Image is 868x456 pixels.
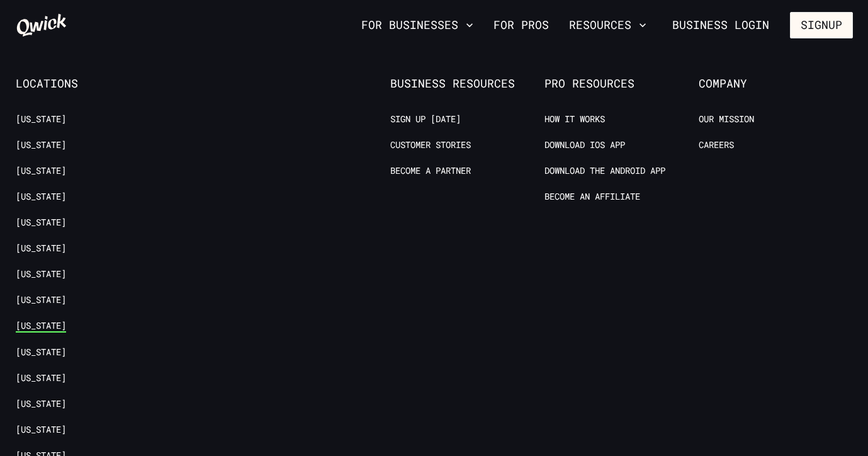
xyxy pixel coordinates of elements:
a: Our Mission [699,113,754,125]
a: [US_STATE] [16,294,66,306]
a: Download the Android App [544,165,665,177]
a: [US_STATE] [16,217,66,229]
span: Pro Resources [544,77,699,91]
a: [US_STATE] [16,424,66,436]
a: [US_STATE] [16,398,66,410]
a: Become a Partner [390,165,471,177]
span: Business Resources [390,77,544,91]
a: [US_STATE] [16,242,66,254]
a: [US_STATE] [16,346,66,358]
span: Locations [16,77,170,91]
a: [US_STATE] [16,320,66,332]
a: For Pros [488,14,554,36]
a: [US_STATE] [16,165,66,177]
a: [US_STATE] [16,268,66,280]
a: [US_STATE] [16,372,66,384]
a: Download IOS App [544,139,625,151]
a: Careers [699,139,734,151]
a: How it Works [544,113,605,125]
a: [US_STATE] [16,113,66,125]
button: For Businesses [356,14,478,36]
a: Customer stories [390,139,471,151]
span: Company [699,77,853,91]
button: Signup [790,12,853,38]
a: Become an Affiliate [544,191,640,203]
a: Business Login [662,12,780,38]
a: Sign up [DATE] [390,113,461,125]
a: [US_STATE] [16,139,66,151]
a: [US_STATE] [16,191,66,203]
button: Resources [564,14,651,36]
